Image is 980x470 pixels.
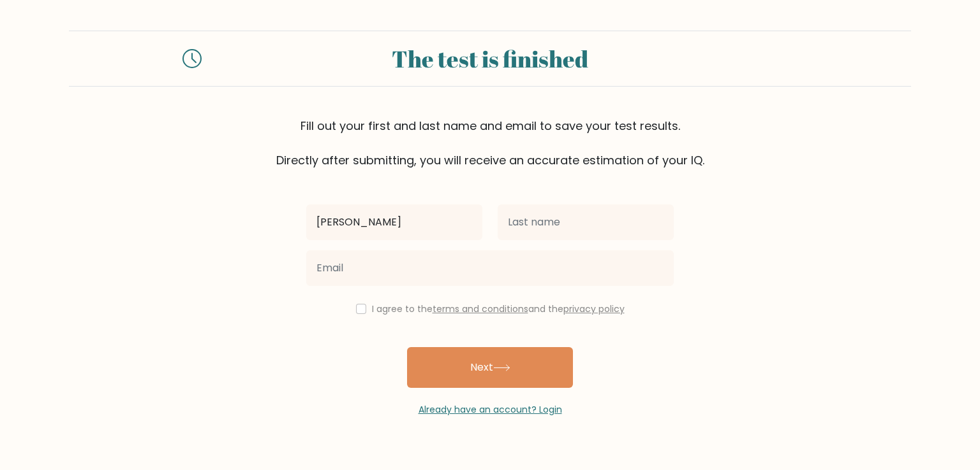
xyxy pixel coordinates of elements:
a: privacy policy [563,303,625,315]
div: The test is finished [217,41,763,76]
input: First name [306,204,482,240]
input: Email [306,250,674,286]
div: Fill out your first and last name and email to save your test results. Directly after submitting,... [69,117,911,169]
a: terms and conditions [433,303,528,315]
a: Already have an account? Login [419,403,562,416]
label: I agree to the and the [372,303,625,315]
button: Next [407,347,573,388]
input: Last name [498,204,674,240]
